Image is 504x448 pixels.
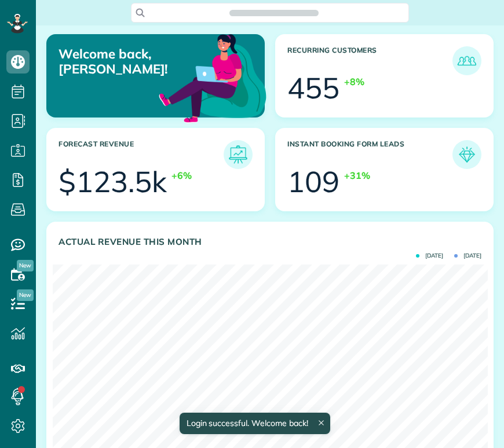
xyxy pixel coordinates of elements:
[455,143,479,166] img: icon_form_leads-04211a6a04a5b2264e4ee56bc0799ec3eb69b7e499cbb523a139df1d13a81ae0.png
[17,289,34,301] span: New
[156,21,269,133] img: dashboard_welcome-42a62b7d889689a78055ac9021e634bf52bae3f8056760290aed330b23ab8690.png
[59,167,167,196] div: $123.5k
[287,74,339,102] div: 455
[287,46,452,75] h3: Recurring Customers
[455,49,479,72] img: icon_recurring_customers-cf858462ba22bcd05b5a5880d41d6543d210077de5bb9ebc9590e49fd87d84ed.png
[287,140,452,169] h3: Instant Booking Form Leads
[344,169,370,182] div: +31%
[287,167,339,196] div: 109
[241,7,306,19] span: Search ZenMaid…
[454,253,481,259] span: [DATE]
[59,140,224,169] h3: Forecast Revenue
[59,237,481,247] h3: Actual Revenue this month
[179,413,330,434] div: Login successful. Welcome back!
[227,143,250,166] img: icon_forecast_revenue-8c13a41c7ed35a8dcfafea3cbb826a0462acb37728057bba2d056411b612bbbe.png
[171,169,192,182] div: +6%
[59,46,195,77] p: Welcome back, [PERSON_NAME]!
[416,253,443,259] span: [DATE]
[17,260,34,271] span: New
[344,75,364,89] div: +8%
